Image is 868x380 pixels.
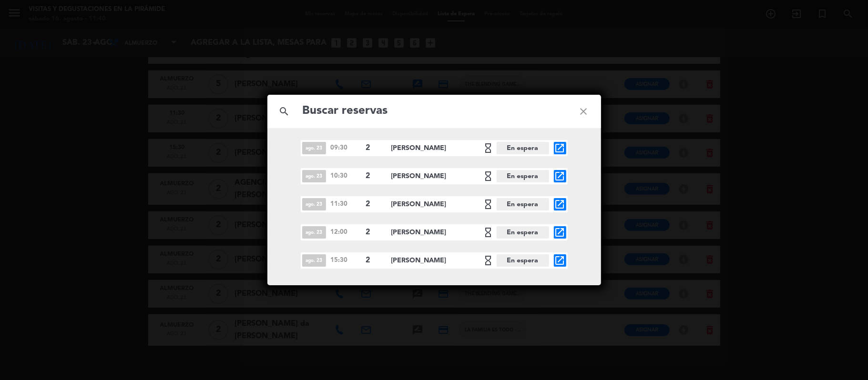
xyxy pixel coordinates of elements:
span: ago. 23 [302,226,326,239]
span: 11:30 [331,199,361,209]
i: open_in_new [554,227,566,238]
i: hourglass_empty [483,199,494,210]
input: Buscar reservas [302,101,567,121]
span: 2 [366,142,383,154]
i: open_in_new [554,142,566,154]
span: 2 [366,198,383,210]
i: close [567,94,601,129]
span: 15:30 [331,255,361,265]
i: hourglass_empty [483,255,494,266]
span: 09:30 [331,143,361,153]
span: En espera [497,170,549,182]
span: 12:00 [331,227,361,237]
i: hourglass_empty [483,227,494,238]
span: En espera [497,226,549,239]
span: [PERSON_NAME] [391,142,497,154]
span: En espera [497,198,549,210]
span: En espera [497,142,549,154]
span: 2 [366,226,383,239]
i: open_in_new [554,170,566,182]
i: hourglass_empty [483,142,494,154]
i: hourglass_empty [483,170,494,182]
i: open_in_new [554,255,566,266]
span: 10:30 [331,171,361,181]
i: search [267,94,302,129]
span: 2 [366,254,383,267]
span: [PERSON_NAME] [391,199,497,210]
span: ago. 23 [302,198,326,210]
span: [PERSON_NAME] [391,227,497,238]
i: open_in_new [554,199,566,210]
span: En espera [497,254,549,267]
span: ago. 23 [302,142,326,154]
span: ago. 23 [302,170,326,182]
span: ago. 23 [302,254,326,267]
span: [PERSON_NAME] [391,255,497,266]
span: [PERSON_NAME] [391,170,497,182]
span: 2 [366,170,383,182]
